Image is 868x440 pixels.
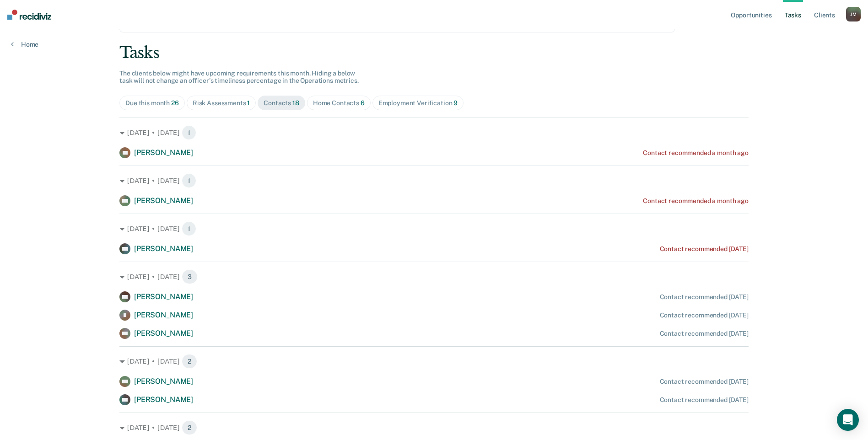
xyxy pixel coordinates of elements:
div: Contact recommended a month ago [643,197,749,205]
span: 1 [182,221,196,236]
div: [DATE] • [DATE] 2 [119,354,749,369]
div: Contacts [264,99,299,107]
span: 1 [182,173,196,188]
span: [PERSON_NAME] [134,311,193,319]
span: [PERSON_NAME] [134,329,193,338]
span: 9 [453,99,458,107]
span: [PERSON_NAME] [134,148,193,157]
div: [DATE] • [DATE] 1 [119,221,749,236]
div: Contact recommended [DATE] [660,330,749,338]
div: J M [846,7,861,21]
span: 2 [182,420,197,435]
span: 26 [171,99,179,107]
div: [DATE] • [DATE] 2 [119,420,749,435]
div: Employment Verification [378,99,458,107]
div: Risk Assessments [193,99,250,107]
div: [DATE] • [DATE] 1 [119,173,749,188]
button: JM [846,7,861,21]
img: Recidiviz [7,10,51,20]
span: 6 [361,99,365,107]
div: Contact recommended [DATE] [660,378,749,386]
div: Open Intercom Messenger [837,409,859,431]
span: [PERSON_NAME] [134,292,193,301]
div: Home Contacts [313,99,365,107]
div: Contact recommended [DATE] [660,245,749,253]
span: 18 [292,99,299,107]
div: [DATE] • [DATE] 1 [119,125,749,140]
div: Contact recommended [DATE] [660,293,749,301]
span: 1 [247,99,250,107]
span: [PERSON_NAME] [134,395,193,404]
a: Home [11,40,38,48]
span: [PERSON_NAME] [134,377,193,386]
div: Contact recommended [DATE] [660,311,749,319]
span: 3 [182,269,198,284]
div: Tasks [119,43,749,62]
span: 1 [182,125,196,140]
span: 2 [182,354,197,369]
div: Due this month [125,99,179,107]
span: [PERSON_NAME] [134,196,193,205]
span: [PERSON_NAME] [134,244,193,253]
div: Contact recommended a month ago [643,149,749,157]
div: Contact recommended [DATE] [660,396,749,404]
div: [DATE] • [DATE] 3 [119,269,749,284]
span: The clients below might have upcoming requirements this month. Hiding a below task will not chang... [119,70,359,85]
